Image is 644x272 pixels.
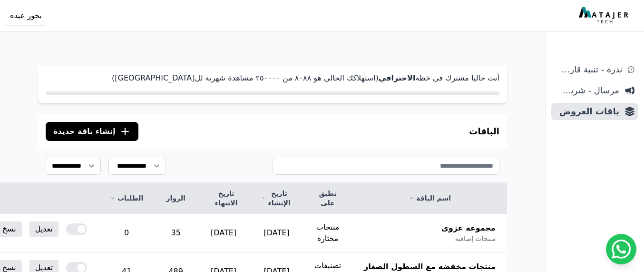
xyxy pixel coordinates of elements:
td: [DATE] [250,214,303,252]
span: باقات العروض [555,105,619,118]
td: منتجات مختارة [303,214,352,252]
span: مرسال - شريط دعاية [555,84,619,97]
span: إنشاء باقة جديدة [53,126,116,137]
a: تاريخ الانتهاء [208,189,239,208]
td: 35 [155,214,197,252]
h3: الباقات [469,125,499,138]
button: إنشاء باقة جديدة [46,122,138,141]
p: أنت حاليا مشترك في خطة (استهلاكك الحالي هو ٨۰٨٨ من ٢٥۰۰۰۰ مشاهدة شهرية لل[GEOGRAPHIC_DATA]) [46,72,499,84]
span: مجموعة غزوى [441,222,496,234]
span: منتجات إضافية [455,234,496,243]
button: بخور عيده [6,6,46,26]
td: 0 [98,214,155,252]
a: تاريخ الإنشاء [262,189,292,208]
strong: الاحترافي [379,73,416,82]
td: [DATE] [197,214,250,252]
span: بخور عيده [10,10,42,21]
th: الزوار [155,183,197,214]
th: تطبق على [303,183,352,214]
img: MatajerTech Logo [579,7,631,24]
a: تعديل [29,222,59,237]
a: اسم الباقة [364,193,496,203]
span: ندرة - تنبية قارب علي النفاذ [555,63,622,76]
a: الطلبات [110,193,143,203]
